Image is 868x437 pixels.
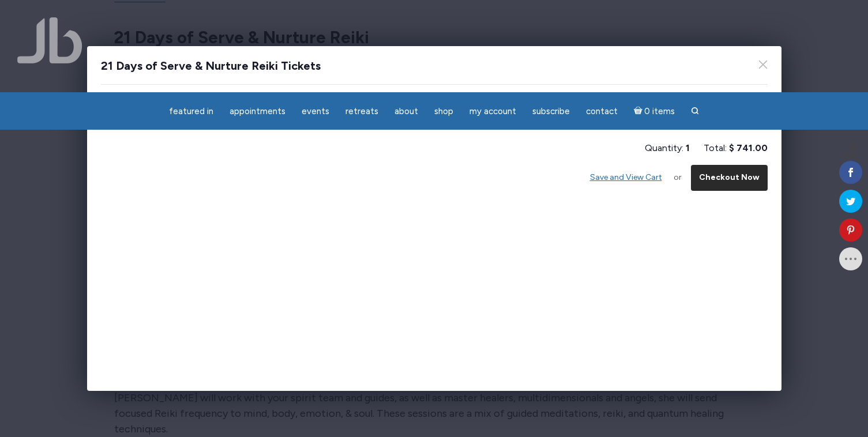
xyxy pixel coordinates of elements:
span: or [674,171,682,184]
button: Checkout Now [691,165,768,191]
a: Appointments [223,100,292,123]
a: Contact [579,100,625,123]
span: 741.00 [737,142,768,153]
button: Save and View Cart [578,165,674,191]
span: Subscribe [532,106,570,116]
a: My Account [463,100,523,123]
span: Shop [434,106,453,116]
a: featured in [162,100,220,123]
i: Cart [634,106,645,116]
span: Contact [586,106,618,116]
span: $ [729,142,734,153]
span: Quantity: [645,142,683,153]
a: Retreats [339,100,385,123]
a: Cart0 items [627,99,682,123]
span: Events [302,106,329,116]
a: Subscribe [525,100,577,123]
span: My Account [469,106,516,116]
a: About [388,100,425,123]
span: 0 items [644,107,675,116]
span: Shares [844,153,862,159]
img: Jamie Butler. The Everyday Medium [17,17,82,63]
span: 0 [844,142,862,153]
a: Shop [427,100,460,123]
span: 1 [686,142,690,153]
span: Retreats [345,106,378,116]
a: Events [295,100,336,123]
span: Total: [704,142,727,153]
span: Appointments [230,106,285,116]
span: featured in [169,106,213,116]
span: About [394,106,418,116]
